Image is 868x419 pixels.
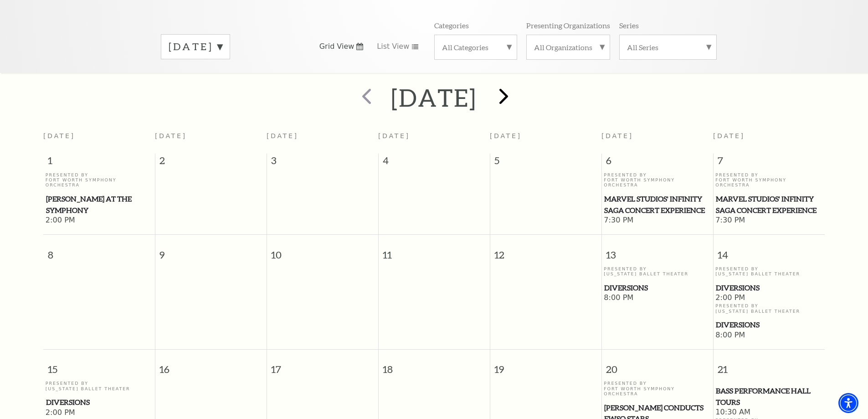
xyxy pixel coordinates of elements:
span: 7:30 PM [604,216,711,226]
p: Presenting Organizations [526,21,610,30]
a: Diversions [604,282,711,294]
p: Presented By Fort Worth Symphony Orchestra [604,381,711,396]
span: 14 [714,235,825,266]
span: 7:30 PM [715,216,822,226]
span: [PERSON_NAME] at the Symphony [46,193,152,216]
button: next [486,82,519,114]
h2: [DATE] [391,83,477,112]
span: 2:00 PM [46,408,153,418]
p: Presented By Fort Worth Symphony Orchestra [46,172,153,188]
span: 10 [267,235,378,266]
label: [DATE] [169,40,222,54]
span: [DATE] [713,132,745,140]
span: [DATE] [490,132,522,140]
p: Series [619,21,639,30]
span: Marvel Studios' Infinity Saga Concert Experience [716,193,822,216]
p: Presented By Fort Worth Symphony Orchestra [715,172,822,188]
span: 3 [267,154,378,172]
span: [DATE] [43,132,75,140]
span: 9 [155,235,267,266]
a: Shakespeare at the Symphony [46,193,153,216]
label: All Categories [442,42,509,52]
span: List View [377,41,409,52]
span: 1 [43,154,155,172]
span: Diversions [46,397,152,408]
a: Diversions [715,282,822,294]
a: Marvel Studios' Infinity Saga Concert Experience [604,193,711,216]
a: Bass Performance Hall Tours [715,385,822,408]
span: 21 [714,350,825,381]
span: [DATE] [378,132,410,140]
a: Marvel Studios' Infinity Saga Concert Experience [715,193,822,216]
label: All Series [627,42,709,52]
span: 8 [43,235,155,266]
span: 6 [602,154,713,172]
span: 12 [490,235,601,266]
span: 2:00 PM [46,216,153,226]
span: 4 [379,154,490,172]
span: 13 [602,235,713,266]
span: 10:30 AM [715,408,822,418]
span: 2 [155,154,267,172]
p: Presented By [US_STATE] Ballet Theater [46,381,153,391]
span: [DATE] [267,132,298,140]
span: 8:00 PM [715,331,822,341]
p: Categories [434,21,469,30]
span: Grid View [319,41,354,52]
span: Diversions [716,319,822,331]
span: 20 [602,350,713,381]
span: Marvel Studios' Infinity Saga Concert Experience [604,193,710,216]
span: Diversions [604,282,710,294]
span: 18 [379,350,490,381]
span: Bass Performance Hall Tours [716,385,822,408]
span: 15 [43,350,155,381]
span: 19 [490,350,601,381]
span: 17 [267,350,378,381]
span: 16 [155,350,267,381]
span: 11 [379,235,490,266]
span: 2:00 PM [715,293,822,303]
a: Diversions [715,319,822,331]
span: Diversions [716,282,822,294]
p: Presented By [US_STATE] Ballet Theater [604,266,711,277]
p: Presented By Fort Worth Symphony Orchestra [604,172,711,188]
label: All Organizations [534,42,602,52]
div: Accessibility Menu [838,393,858,413]
span: [DATE] [601,132,633,140]
p: Presented By [US_STATE] Ballet Theater [715,266,822,277]
span: 5 [490,154,601,172]
span: 8:00 PM [604,293,711,303]
span: 7 [714,154,825,172]
span: [DATE] [155,132,187,140]
p: Presented By [US_STATE] Ballet Theater [715,303,822,314]
a: Diversions [46,397,153,408]
button: prev [349,82,382,114]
